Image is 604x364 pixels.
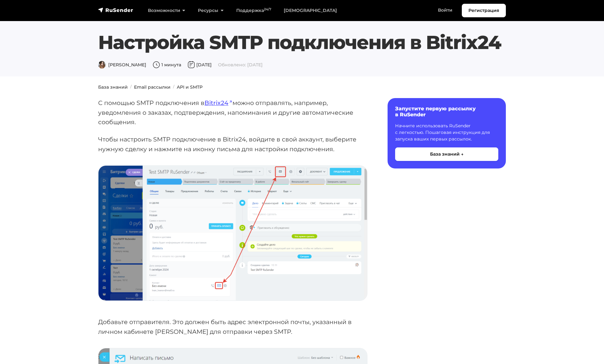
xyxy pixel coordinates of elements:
img: Время чтения [153,61,160,69]
img: Настройка SMTP подключения в Bitrix24 [98,166,367,301]
a: Bitrix24 [204,99,232,107]
a: Регистрация [462,4,506,17]
sup: 24/7 [264,7,271,11]
a: Поддержка24/7 [230,4,277,17]
img: RuSender [98,7,133,13]
a: [DEMOGRAPHIC_DATA] [277,4,343,17]
h1: Настройка SMTP подключения в Bitrix24 [98,31,506,54]
span: [DATE] [187,62,212,68]
p: Чтобы настроить SMTP подключение в Bitrix24, войдите в свой аккаунт, выберите нужную сделку и наж... [98,135,367,154]
a: База знаний [98,84,128,90]
h6: Запустите первую рассылку в RuSender [395,106,498,118]
img: Дата публикации [187,61,195,69]
a: Запустите первую рассылку в RuSender Начните использовать RuSender с легкостью. Пошаговая инструк... [388,98,506,168]
p: Начните использовать RuSender с легкостью. Пошаговая инструкция для запуска ваших первых рассылок. [395,123,498,142]
a: Ресурсы [192,4,230,17]
a: API и SMTP [177,84,203,90]
nav: breadcrumb [94,84,510,91]
p: С помощью SMTP подключения в можно отправлять, например, уведомления о заказах, подтверждения, на... [98,98,367,127]
button: База знаний → [395,147,498,161]
a: Email рассылки [134,84,171,90]
a: Возможности [142,4,192,17]
span: [PERSON_NAME] [98,62,146,68]
p: Добавьте отправителя. Это должен быть адрес электронной почты, указанный в личном кабинете [PERSO... [98,317,367,336]
span: 1 минута [153,62,181,68]
span: Обновлено: [DATE] [218,62,263,68]
a: Войти [432,4,459,17]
